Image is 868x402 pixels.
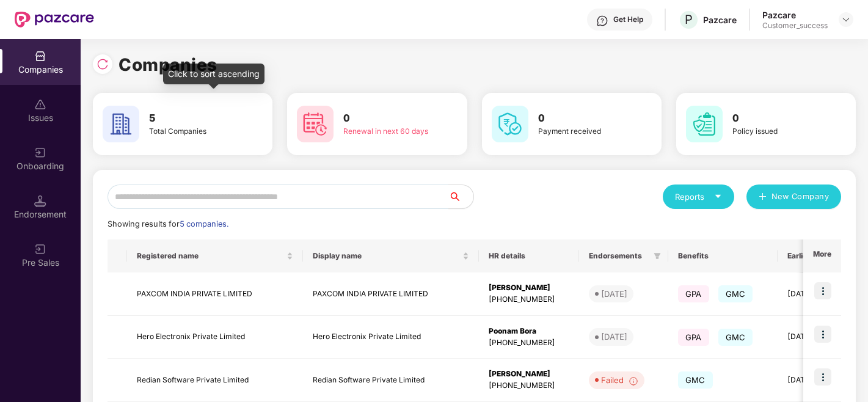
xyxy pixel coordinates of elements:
[479,239,579,272] th: HR details
[732,126,822,137] div: Policy issued
[492,106,528,142] img: svg+xml;base64,PHN2ZyB4bWxucz0iaHR0cDovL3d3dy53My5vcmcvMjAwMC9zdmciIHdpZHRoPSI2MCIgaGVpZ2h0PSI2MC...
[762,21,828,31] div: Customer_success
[137,251,284,261] span: Registered name
[778,316,856,359] td: [DATE]
[127,316,303,359] td: Hero Electronix Private Limited
[303,239,479,272] th: Display name
[313,251,460,261] span: Display name
[119,51,217,78] h1: Companies
[778,272,856,316] td: [DATE]
[814,368,831,386] img: icon
[538,111,627,126] h3: 0
[303,316,479,359] td: Hero Electronix Private Limited
[771,191,830,203] span: New Company
[678,285,709,302] span: GPA
[718,285,753,302] span: GMC
[489,294,569,305] div: [PHONE_NUMBER]
[778,359,856,402] td: [DATE]
[34,50,46,62] img: svg+xml;base64,PHN2ZyBpZD0iQ29tcGFuaWVzIiB4bWxucz0iaHR0cDovL3d3dy53My5vcmcvMjAwMC9zdmciIHdpZHRoPS...
[814,282,831,299] img: icon
[489,380,569,392] div: [PHONE_NUMBER]
[601,374,638,386] div: Failed
[538,126,627,137] div: Payment received
[675,191,722,203] div: Reports
[589,251,649,261] span: Endorsements
[654,252,661,260] span: filter
[714,192,722,200] span: caret-down
[685,12,693,27] span: P
[489,337,569,349] div: [PHONE_NUMBER]
[732,111,822,126] h3: 0
[343,111,432,126] h3: 0
[34,243,46,255] img: svg+xml;base64,PHN2ZyB3aWR0aD0iMjAiIGhlaWdodD0iMjAiIHZpZXdCb3g9IjAgMCAyMCAyMCIgZmlsbD0ibm9uZSIgeG...
[108,219,228,228] span: Showing results for
[651,249,663,263] span: filter
[149,111,238,126] h3: 5
[297,106,334,142] img: svg+xml;base64,PHN2ZyB4bWxucz0iaHR0cDovL3d3dy53My5vcmcvMjAwMC9zdmciIHdpZHRoPSI2MCIgaGVpZ2h0PSI2MC...
[448,185,474,209] button: search
[759,192,767,202] span: plus
[127,272,303,316] td: PAXCOM INDIA PRIVATE LIMITED
[686,106,723,142] img: svg+xml;base64,PHN2ZyB4bWxucz0iaHR0cDovL3d3dy53My5vcmcvMjAwMC9zdmciIHdpZHRoPSI2MCIgaGVpZ2h0PSI2MC...
[601,331,627,343] div: [DATE]
[489,326,569,337] div: Poonam Bora
[343,126,432,137] div: Renewal in next 60 days
[180,219,228,228] span: 5 companies.
[746,185,841,209] button: plusNew Company
[303,359,479,402] td: Redian Software Private Limited
[814,326,831,343] img: icon
[703,14,737,26] div: Pazcare
[678,329,709,346] span: GPA
[97,58,109,70] img: svg+xml;base64,PHN2ZyBpZD0iUmVsb2FkLTMyeDMyIiB4bWxucz0iaHR0cDovL3d3dy53My5vcmcvMjAwMC9zdmciIHdpZH...
[34,195,46,207] img: svg+xml;base64,PHN2ZyB3aWR0aD0iMTQuNSIgaGVpZ2h0PSIxNC41IiB2aWV3Qm94PSIwIDAgMTYgMTYiIGZpbGw9Im5vbm...
[778,239,856,272] th: Earliest Renewal
[163,64,264,84] div: Click to sort ascending
[489,282,569,294] div: [PERSON_NAME]
[489,368,569,380] div: [PERSON_NAME]
[718,329,753,346] span: GMC
[149,126,238,137] div: Total Companies
[841,15,851,24] img: svg+xml;base64,PHN2ZyBpZD0iRHJvcGRvd24tMzJ4MzIiIHhtbG5zPSJodHRwOi8vd3d3LnczLm9yZy8yMDAwL3N2ZyIgd2...
[803,239,841,272] th: More
[613,15,643,24] div: Get Help
[103,106,139,142] img: svg+xml;base64,PHN2ZyB4bWxucz0iaHR0cDovL3d3dy53My5vcmcvMjAwMC9zdmciIHdpZHRoPSI2MCIgaGVpZ2h0PSI2MC...
[303,272,479,316] td: PAXCOM INDIA PRIVATE LIMITED
[596,15,608,27] img: svg+xml;base64,PHN2ZyBpZD0iSGVscC0zMngzMiIgeG1sbnM9Imh0dHA6Ly93d3cudzMub3JnLzIwMDAvc3ZnIiB3aWR0aD...
[762,9,828,21] div: Pazcare
[34,147,46,159] img: svg+xml;base64,PHN2ZyB3aWR0aD0iMjAiIGhlaWdodD0iMjAiIHZpZXdCb3g9IjAgMCAyMCAyMCIgZmlsbD0ibm9uZSIgeG...
[678,371,713,389] span: GMC
[601,288,627,300] div: [DATE]
[127,359,303,402] td: Redian Software Private Limited
[668,239,778,272] th: Benefits
[629,376,638,386] img: svg+xml;base64,PHN2ZyBpZD0iSW5mb18tXzMyeDMyIiBkYXRhLW5hbWU9IkluZm8gLSAzMngzMiIgeG1sbnM9Imh0dHA6Ly...
[127,239,303,272] th: Registered name
[34,98,46,111] img: svg+xml;base64,PHN2ZyBpZD0iSXNzdWVzX2Rpc2FibGVkIiB4bWxucz0iaHR0cDovL3d3dy53My5vcmcvMjAwMC9zdmciIH...
[448,192,473,202] span: search
[15,12,94,27] img: New Pazcare Logo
